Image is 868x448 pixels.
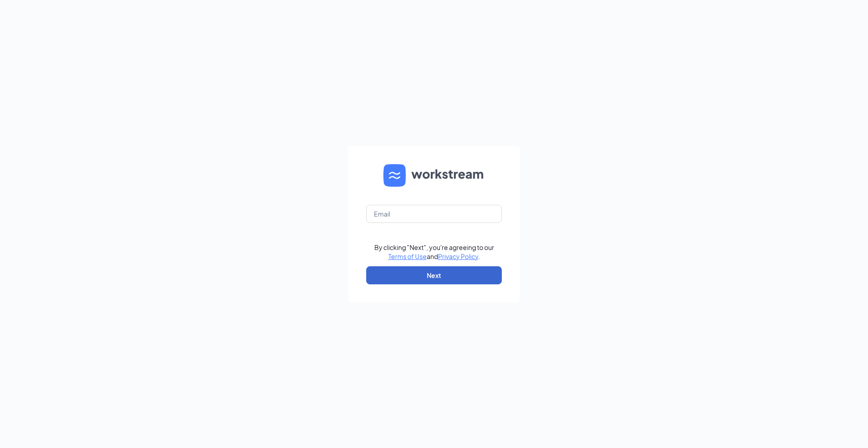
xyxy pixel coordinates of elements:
a: Terms of Use [388,252,427,260]
div: By clicking "Next", you're agreeing to our and . [374,243,494,261]
a: Privacy Policy [438,252,478,260]
input: Email [366,205,502,223]
img: WS logo and Workstream text [383,164,485,187]
button: Next [366,266,502,284]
